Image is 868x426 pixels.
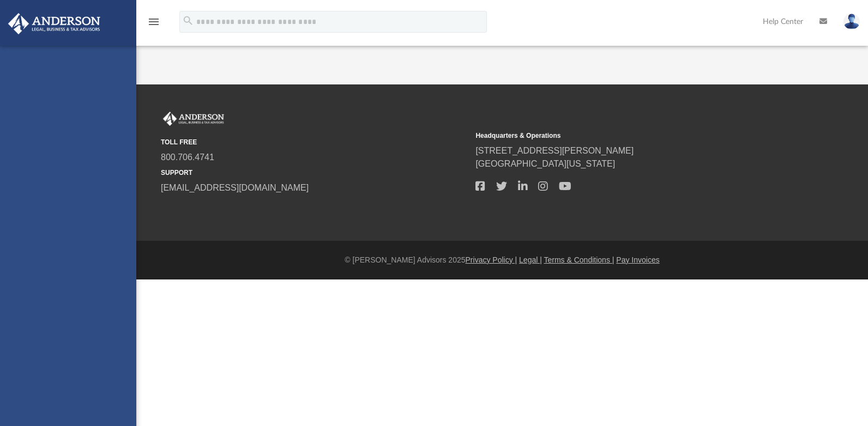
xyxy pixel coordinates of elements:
img: Anderson Advisors Platinum Portal [161,112,226,126]
a: menu [147,21,160,28]
div: © [PERSON_NAME] Advisors 2025 [136,254,868,266]
a: [GEOGRAPHIC_DATA][US_STATE] [475,159,615,168]
i: search [182,15,194,27]
a: 800.706.4741 [161,153,214,162]
a: Legal | [519,255,542,264]
a: Pay Invoices [616,255,659,264]
a: Terms & Conditions | [544,255,614,264]
a: [STREET_ADDRESS][PERSON_NAME] [475,146,634,155]
i: menu [147,15,160,28]
img: Anderson Advisors Platinum Portal [5,13,104,34]
a: Privacy Policy | [466,255,517,264]
small: SUPPORT [161,168,468,178]
a: [EMAIL_ADDRESS][DOMAIN_NAME] [161,183,309,192]
img: User Pic [843,14,860,29]
small: Headquarters & Operations [475,131,782,141]
small: TOLL FREE [161,137,468,147]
